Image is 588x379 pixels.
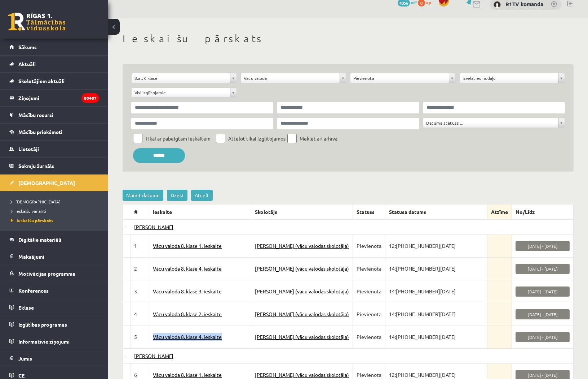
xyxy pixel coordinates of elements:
[353,204,385,219] th: Statuss
[18,338,70,345] span: Informatīvie ziņojumi
[153,333,222,340] a: Vācu valoda 8. klase 4. ieskaite
[153,371,222,378] a: Vācu valoda 8. klase 1. ieskaite
[353,73,446,83] span: Pievienota
[18,236,61,243] span: Digitālie materiāli
[9,39,99,55] a: Sākums
[9,248,99,265] a: Maksājumi
[18,180,75,186] span: [DEMOGRAPHIC_DATA]
[357,288,381,294] span: Pievienota
[134,88,227,97] span: Visi izglītojamie
[423,118,565,128] a: Datuma statuss ...
[460,73,565,83] a: Izvēlaties nodaļu
[357,311,381,317] span: Pievienota
[123,190,163,201] a: Mainīt datumu
[9,282,99,299] a: Konferences
[300,134,337,143] label: Meklēt arī arhīvā
[251,204,353,219] th: Skolotājs
[18,78,65,84] span: Skolotājiem aktuāli
[18,372,25,379] span: CE
[516,264,570,274] span: [DATE] - [DATE]
[191,190,213,201] a: Atcelt
[9,73,99,89] a: Skolotājiem aktuāli
[153,242,222,249] a: Vācu valoda 8. klase 1. ieskaite
[134,353,173,359] a: [PERSON_NAME]
[145,134,211,143] label: Tikai ar pabeigtām ieskaitēm
[11,218,53,223] span: Ieskaišu pārskats
[255,311,349,317] a: [PERSON_NAME] (vācu valodas skolotāja)
[123,204,149,219] th: #
[153,288,222,294] a: Vācu valoda 8. klase 3. ieskaite
[357,371,381,378] span: Pievienota
[385,234,487,257] td: 12:[PHONE_NUMBER][DATE]
[9,316,99,333] a: Izglītības programas
[385,280,487,303] td: 14:[PHONE_NUMBER][DATE]
[9,333,99,350] a: Informatīvie ziņojumi
[9,56,99,72] a: Aktuāli
[134,73,227,83] span: 8.a JK klase
[18,248,99,265] legend: Maksājumi
[11,208,101,214] a: Ieskaišu varianti
[11,217,101,224] a: Ieskaišu pārskats
[385,303,487,326] td: 14:[PHONE_NUMBER][DATE]
[134,224,173,230] a: [PERSON_NAME]
[505,0,543,8] a: R1TV komanda
[350,73,455,83] a: Pievienota
[516,287,570,297] span: [DATE] - [DATE]
[463,73,555,83] span: Izvēlaties nodaļu
[18,163,54,169] span: Sekmju žurnāls
[18,61,36,67] span: Aktuāli
[153,265,222,272] a: Vācu valoda 8. klase 4. ieskaite
[123,33,574,45] h1: Ieskaišu pārskats
[18,270,75,277] span: Motivācijas programma
[131,326,149,348] td: 5
[18,44,37,50] span: Sākums
[357,333,381,340] span: Pievienota
[131,280,149,303] td: 3
[18,112,53,118] span: Mācību resursi
[385,257,487,280] td: 14:[PHONE_NUMBER][DATE]
[18,129,62,135] span: Mācību priekšmeti
[18,355,32,362] span: Jumis
[11,199,61,204] span: [DEMOGRAPHIC_DATA]
[11,198,101,205] a: [DEMOGRAPHIC_DATA]
[357,265,381,272] span: Pievienota
[131,234,149,257] td: 1
[11,208,46,214] span: Ieskaišu varianti
[18,146,39,152] span: Lietotāji
[255,371,349,378] a: [PERSON_NAME] (vācu valodas skolotāja)
[357,242,381,249] span: Pievienota
[9,231,99,248] a: Digitālie materiāli
[149,204,251,219] th: Ieskaite
[153,311,222,317] a: Vācu valoda 8. klase 2. ieskaite
[9,299,99,316] a: Eklase
[255,265,349,272] a: [PERSON_NAME] (vācu valodas skolotāja)
[18,287,49,294] span: Konferences
[8,13,66,31] a: Rīgas 1. Tālmācības vidusskola
[18,90,99,106] legend: Ziņojumi
[9,141,99,157] a: Lietotāji
[18,304,34,311] span: Eklase
[516,332,570,342] span: [DATE] - [DATE]
[255,333,349,340] a: [PERSON_NAME] (vācu valodas skolotāja)
[9,124,99,140] a: Mācību priekšmeti
[516,309,570,319] span: [DATE] - [DATE]
[131,303,149,326] td: 4
[241,73,346,83] a: Vācu valoda
[9,158,99,174] a: Sekmju žurnāls
[255,288,349,294] a: [PERSON_NAME] (vācu valodas skolotāja)
[81,93,99,103] i: 80487
[9,107,99,123] a: Mācību resursi
[487,204,512,219] th: Atzīme
[244,73,336,83] span: Vācu valoda
[385,326,487,348] td: 14:[PHONE_NUMBER][DATE]
[18,321,67,328] span: Izglītības programas
[9,90,99,106] a: Ziņojumi80487
[131,257,149,280] td: 2
[512,204,574,219] th: No/Līdz
[426,118,555,128] span: Datuma statuss ...
[255,242,349,249] a: [PERSON_NAME] (vācu valodas skolotāja)
[132,88,236,97] a: Visi izglītojamie
[9,175,99,191] a: [DEMOGRAPHIC_DATA]
[9,265,99,282] a: Motivācijas programma
[167,190,187,201] a: Dzēst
